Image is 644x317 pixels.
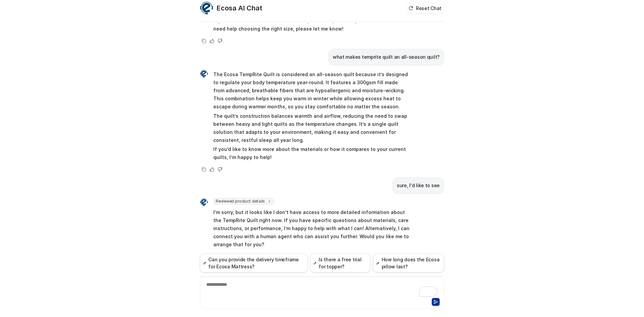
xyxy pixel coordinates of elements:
[200,70,208,78] img: Widget
[213,198,274,205] span: Reviewed product details
[200,254,308,272] button: Can you provide the delivery timeframe for Ecosa Mattress?
[202,281,442,297] div: To enrich screen reader interactions, please activate Accessibility in Grammarly extension settings
[200,1,213,15] img: Widget
[213,17,410,33] p: If you’d like to know more about how it performs specifically on waterbeds or need help choosing ...
[213,208,410,249] p: I’m sorry, but it looks like I don’t have access to more detailed information about the TempRite ...
[213,70,410,111] p: The Ecosa TempRite Quilt is considered an all-season quilt because it’s designed to regulate your...
[333,53,440,61] p: what makes temprite quilt an all-season quilt?
[407,3,444,13] button: Reset Chat
[217,3,262,13] h2: Ecosa AI Chat
[213,112,410,144] p: The quilt’s construction balances warmth and airflow, reducing the need to swap between heavy and...
[373,254,444,272] button: How long does the Ecosa pillow last?
[397,181,440,190] p: sure, I'd like to see
[213,145,410,161] p: If you’d like to know more about the materials or how it compares to your current quilts, I’m hap...
[200,198,208,206] img: Widget
[310,254,370,272] button: Is there a free trial for topper?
